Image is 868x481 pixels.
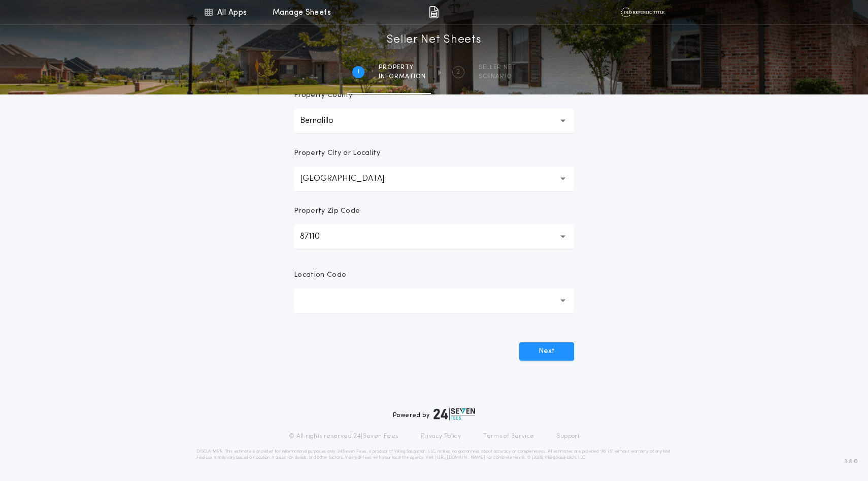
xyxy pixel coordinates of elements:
p: © All rights reserved. 24|Seven Fees [289,432,398,440]
img: logo [433,408,475,420]
button: [GEOGRAPHIC_DATA] [294,167,574,191]
img: img [429,6,439,18]
p: Bernalillo [300,115,350,127]
p: DISCLAIMER: This estimate is provided for informational purposes only. 24|Seven Fees, a product o... [196,448,672,461]
h1: Seller Net Sheets [387,32,482,48]
span: SCENARIO [479,73,516,81]
p: Property Zip Code [294,206,360,216]
a: Terms of Service [483,432,534,440]
span: SELLER NET [479,63,516,72]
img: vs-icon [621,7,664,17]
span: information [379,73,426,81]
button: 87110 [294,225,574,249]
h2: 1 [357,68,359,76]
a: Support [556,432,579,440]
p: 87110 [300,231,336,243]
span: Property [379,63,426,72]
div: Powered by [393,408,475,420]
a: Privacy Policy [421,432,461,440]
p: Property County [294,90,353,101]
p: Property City or Locality [294,148,380,158]
p: Location Code [294,270,346,280]
a: [URL][DOMAIN_NAME] [435,456,485,460]
p: [GEOGRAPHIC_DATA] [300,173,400,185]
span: 3.8.0 [844,457,858,466]
button: Next [519,342,574,361]
button: Bernalillo [294,109,574,133]
h2: 2 [456,68,460,76]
